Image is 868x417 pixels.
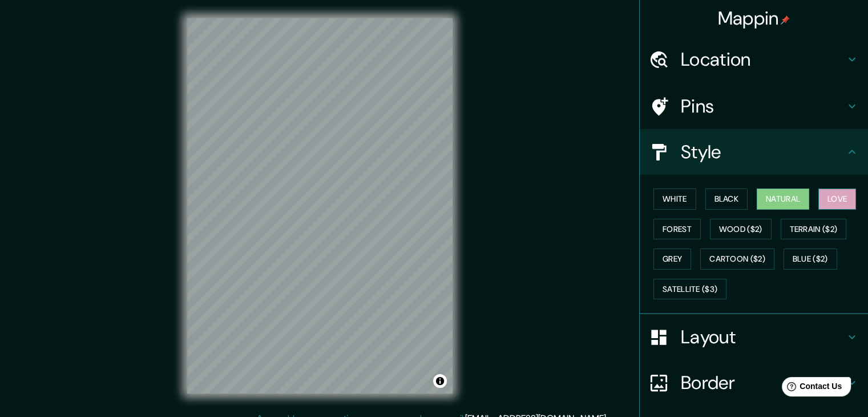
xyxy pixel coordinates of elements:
h4: Border [681,371,845,394]
button: Forest [653,219,701,240]
canvas: Map [187,18,453,394]
iframe: Help widget launcher [766,372,855,404]
button: Grey [653,248,691,270]
button: Love [818,189,856,210]
h4: Mappin [718,7,790,30]
button: Wood ($2) [710,219,772,240]
h4: Pins [681,95,845,118]
div: Border [640,360,868,406]
h4: Layout [681,326,845,348]
img: pin-icon.png [781,15,790,25]
div: Pins [640,83,868,129]
button: Natural [757,189,809,210]
h4: Style [681,141,845,163]
button: Satellite ($3) [653,279,726,300]
div: Location [640,37,868,82]
button: Toggle attribution [433,374,447,388]
button: Black [705,189,748,210]
button: Blue ($2) [784,248,837,270]
div: Style [640,129,868,175]
h4: Location [681,48,845,71]
div: Layout [640,314,868,360]
button: Terrain ($2) [781,219,847,240]
button: Cartoon ($2) [700,248,774,270]
button: White [653,189,696,210]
